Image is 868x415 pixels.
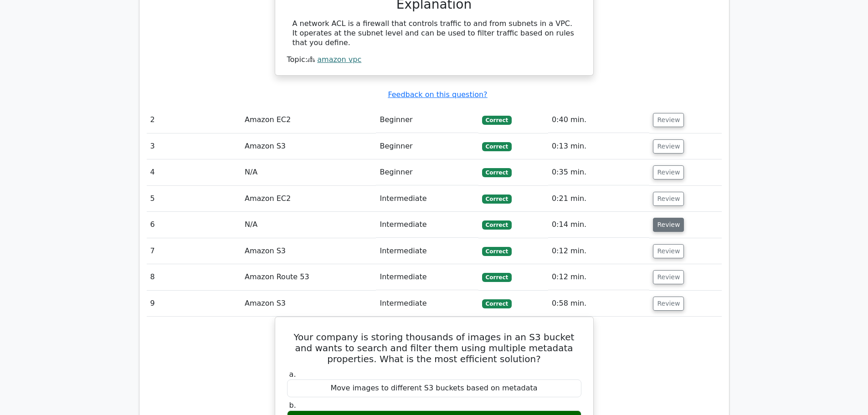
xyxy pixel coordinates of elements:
[548,291,650,317] td: 0:58 min.
[241,133,376,159] td: Amazon S3
[388,90,487,99] a: Feedback on this question?
[548,264,650,290] td: 0:12 min.
[147,264,241,290] td: 8
[147,159,241,185] td: 4
[293,19,576,47] div: A network ACL is a firewall that controls traffic to and from subnets in a VPC. It operates at th...
[482,168,512,177] span: Correct
[147,291,241,317] td: 9
[376,264,478,290] td: Intermediate
[241,107,376,133] td: Amazon EC2
[482,220,512,230] span: Correct
[653,218,684,232] button: Review
[482,299,512,308] span: Correct
[482,116,512,125] span: Correct
[482,247,512,256] span: Correct
[147,186,241,212] td: 5
[653,297,684,311] button: Review
[482,273,512,282] span: Correct
[653,113,684,127] button: Review
[147,107,241,133] td: 2
[482,142,512,151] span: Correct
[376,291,478,317] td: Intermediate
[241,264,376,290] td: Amazon Route 53
[317,55,361,64] a: amazon vpc
[376,159,478,185] td: Beginner
[286,332,582,364] h5: Your company is storing thousands of images in an S3 bucket and wants to search and filter them u...
[482,195,512,204] span: Correct
[147,212,241,238] td: 6
[287,379,581,397] div: Move images to different S3 buckets based on metadata
[376,133,478,159] td: Beginner
[548,107,650,133] td: 0:40 min.
[653,165,684,179] button: Review
[653,192,684,206] button: Review
[548,238,650,264] td: 0:12 min.
[548,133,650,159] td: 0:13 min.
[147,133,241,159] td: 3
[653,139,684,154] button: Review
[241,212,376,238] td: N/A
[289,401,296,410] span: b.
[241,186,376,212] td: Amazon EC2
[376,212,478,238] td: Intermediate
[376,186,478,212] td: Intermediate
[147,238,241,264] td: 7
[548,212,650,238] td: 0:14 min.
[653,244,684,258] button: Review
[241,159,376,185] td: N/A
[548,159,650,185] td: 0:35 min.
[548,186,650,212] td: 0:21 min.
[653,270,684,284] button: Review
[287,55,581,65] div: Topic:
[289,370,296,379] span: a.
[241,291,376,317] td: Amazon S3
[376,238,478,264] td: Intermediate
[241,238,376,264] td: Amazon S3
[376,107,478,133] td: Beginner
